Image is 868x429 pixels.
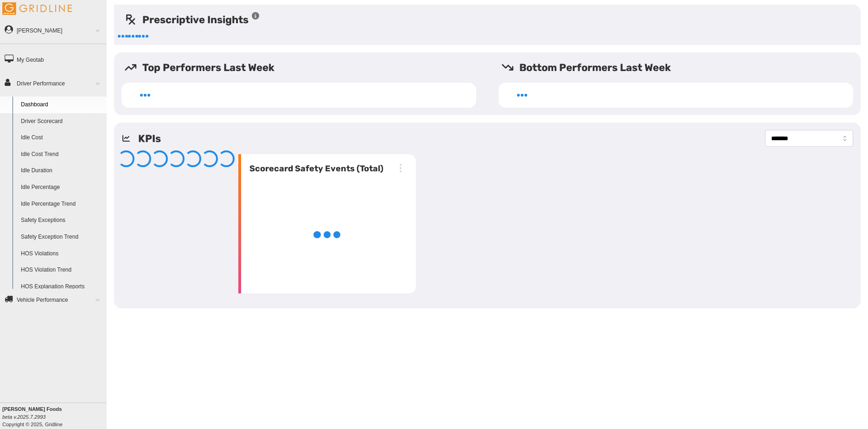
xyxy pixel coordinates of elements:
[17,113,107,130] a: Driver Scorecard
[17,246,107,262] a: HOS Violations
[2,414,45,420] i: beta v.2025.7.2993
[17,130,107,146] a: Idle Cost
[17,196,107,213] a: Idle Percentage Trend
[2,406,62,412] b: [PERSON_NAME] Foods
[17,97,107,113] a: Dashboard
[17,229,107,246] a: Safety Exception Trend
[2,2,72,15] img: Gridline
[17,162,107,179] a: Idle Duration
[17,212,107,229] a: Safety Exceptions
[17,262,107,279] a: HOS Violation Trend
[124,60,484,75] h5: Top Performers Last Week
[138,131,161,146] h5: KPIs
[124,12,260,27] h5: Prescriptive Insights
[17,146,107,163] a: Idle Cost Trend
[501,60,861,75] h5: Bottom Performers Last Week
[2,405,107,428] div: Copyright © 2025, Gridline
[17,179,107,196] a: Idle Percentage
[17,279,107,295] a: HOS Explanation Reports
[246,162,383,175] h6: Scorecard Safety Events (Total)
